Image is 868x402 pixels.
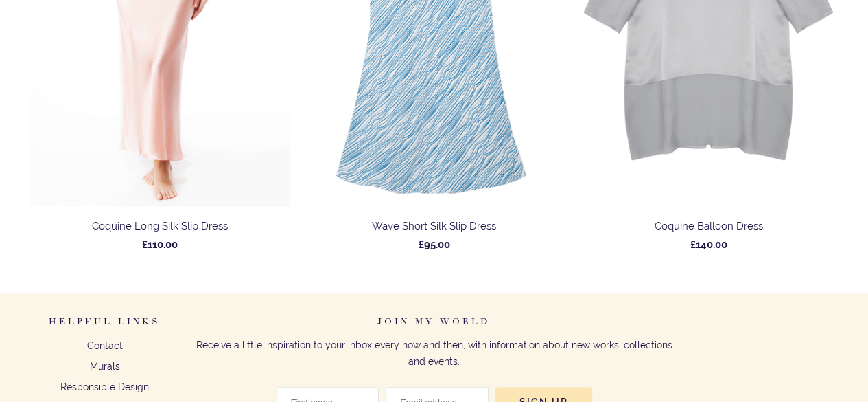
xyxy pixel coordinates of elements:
[372,219,496,232] span: Wave Short Silk Slip Dress
[654,219,762,232] span: Coquine Balloon Dress
[87,339,123,350] a: Contact
[91,219,227,232] span: Coquine Long Silk Slip Dress
[194,337,675,370] p: Receive a little inspiration to your inbox every now and then, with information about new works, ...
[418,238,449,250] span: £95.00
[194,315,675,337] h6: Join my world
[690,238,727,250] span: £140.00
[60,381,149,392] a: Responsible Design
[141,238,177,250] span: £110.00
[30,315,180,337] h6: Helpful Links
[90,360,120,371] a: Murals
